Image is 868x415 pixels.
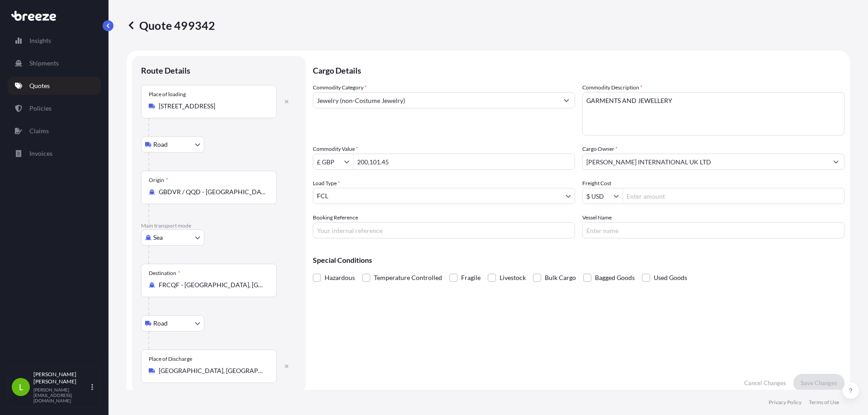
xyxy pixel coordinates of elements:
[8,54,101,72] a: Shipments
[582,179,611,188] label: Freight Cost
[354,154,575,170] input: Type amount
[313,92,558,108] input: Select a commodity type
[654,271,687,284] span: Used Goods
[141,222,297,229] p: Main transport mode
[583,188,613,204] input: Freight Cost
[19,382,23,392] span: L
[313,83,367,92] label: Commodity Category
[33,387,90,403] p: [PERSON_NAME][EMAIL_ADDRESS][DOMAIN_NAME]
[8,122,101,140] a: Claims
[141,315,204,331] button: Select transport
[613,191,623,201] button: Show suggestions
[582,92,844,135] textarea: GARMENTS AND JEWELLERY
[313,56,844,83] p: Cargo Details
[149,270,180,277] div: Destination
[29,59,59,68] p: Shipments
[153,140,168,149] span: Road
[325,271,355,284] span: Hazardous
[582,145,618,154] label: Cargo Owner
[313,154,344,170] input: Commodity Value
[582,222,844,238] input: Enter name
[8,145,101,163] a: Invoices
[828,154,844,170] button: Show suggestions
[141,229,204,246] button: Select transport
[141,136,204,153] button: Select transport
[769,399,802,406] a: Privacy Policy
[582,213,612,222] label: Vessel Name
[159,366,265,375] input: Place of Discharge
[153,233,163,242] span: Sea
[582,83,642,92] label: Commodity Description
[500,271,526,284] span: Livestock
[149,355,192,363] div: Place of Discharge
[29,81,50,90] p: Quotes
[317,191,328,201] span: FCL
[141,65,190,76] p: Route Details
[159,102,265,111] input: Place of loading
[149,177,168,184] div: Origin
[153,319,168,328] span: Road
[8,77,101,95] a: Quotes
[313,213,358,222] label: Booking Reference
[29,149,52,158] p: Invoices
[29,36,51,45] p: Insights
[583,154,828,170] input: Full name
[149,91,186,98] div: Place of loading
[313,188,575,204] button: FCL
[313,179,340,188] span: Load Type
[374,271,442,284] span: Temperature Controlled
[313,256,844,264] p: Special Conditions
[344,157,353,166] button: Show suggestions
[33,371,90,385] p: [PERSON_NAME] [PERSON_NAME]
[737,374,793,392] button: Cancel Changes
[29,126,49,135] p: Claims
[558,92,575,108] button: Show suggestions
[8,99,101,117] a: Policies
[159,187,265,196] input: Origin
[801,378,837,387] p: Save Changes
[29,104,52,113] p: Policies
[8,32,101,50] a: Insights
[809,399,839,406] a: Terms of Use
[623,188,844,204] input: Enter amount
[595,271,635,284] span: Bagged Goods
[545,271,576,284] span: Bulk Cargo
[313,222,575,238] input: Your internal reference
[793,374,844,392] button: Save Changes
[159,280,265,289] input: Destination
[127,18,215,33] p: Quote 499342
[744,378,786,387] p: Cancel Changes
[313,145,358,154] label: Commodity Value
[461,271,481,284] span: Fragile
